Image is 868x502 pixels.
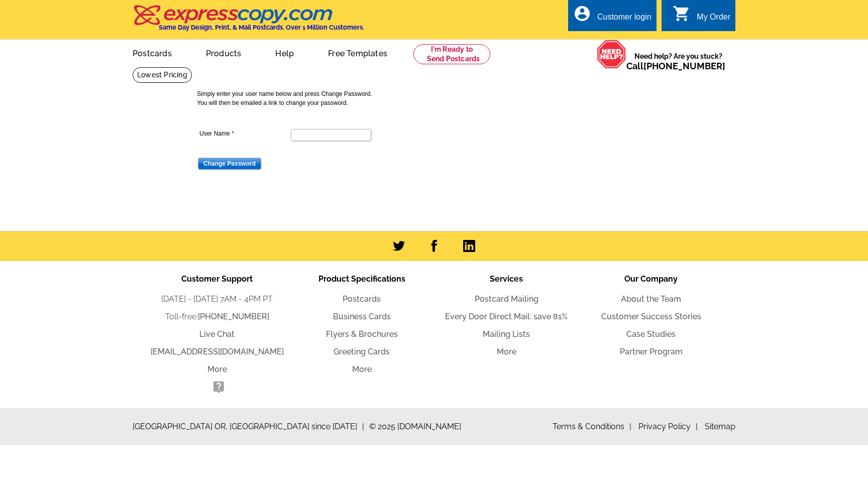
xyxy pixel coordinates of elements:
[573,11,652,24] a: account_circle Customer login
[197,89,679,107] p: Simply enter your user name below and press Change Password. You will then be emailed a link to c...
[333,312,391,321] a: Business Cards
[601,312,701,321] a: Customer Success Stories
[626,51,730,71] span: Need help? Are you stuck?
[326,329,398,339] a: Flyers & Brochures
[624,274,678,284] span: Our Company
[705,422,735,431] a: Sitemap
[475,294,538,304] a: Postcard Mailing
[621,294,681,304] a: About the Team
[553,422,631,431] a: Terms & Conditions
[483,329,530,339] a: Mailing Lists
[626,329,676,339] a: Case Studies
[573,5,591,23] i: account_circle
[199,329,235,339] a: Live Chat
[190,41,258,64] a: Products
[497,347,516,356] a: More
[343,294,381,304] a: Postcards
[145,311,289,323] li: Toll-free:
[673,11,730,24] a: shopping_cart My Order
[145,293,289,305] li: [DATE] - [DATE] 7AM - 4PM PT
[312,41,403,64] a: Free Templates
[133,12,364,31] a: Same Day Design, Print, & Mail Postcards. Over 1 Million Customers.
[334,347,390,356] a: Greeting Cards
[597,13,652,27] div: Customer login
[352,364,372,374] a: More
[151,347,284,356] a: [EMAIL_ADDRESS][DOMAIN_NAME]
[445,312,568,321] a: Every Door Direct Mail: save 81%
[133,421,364,433] span: [GEOGRAPHIC_DATA] OR, [GEOGRAPHIC_DATA] since [DATE]
[318,274,405,284] span: Product Specifications
[259,41,310,64] a: Help
[199,129,290,138] label: User Name
[597,40,626,69] img: help
[673,5,691,23] i: shopping_cart
[643,61,725,71] a: [PHONE_NUMBER]
[207,364,227,374] a: More
[117,41,188,64] a: Postcards
[181,274,253,284] span: Customer Support
[638,422,698,431] a: Privacy Policy
[369,421,461,433] span: © 2025 [DOMAIN_NAME]
[159,24,364,31] h4: Same Day Design, Print, & Mail Postcards. Over 1 Million Customers.
[198,158,261,170] input: Change Password
[626,61,725,71] span: Call
[198,312,269,321] a: [PHONE_NUMBER]
[620,347,683,356] a: Partner Program
[490,274,523,284] span: Services
[697,13,730,27] div: My Order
